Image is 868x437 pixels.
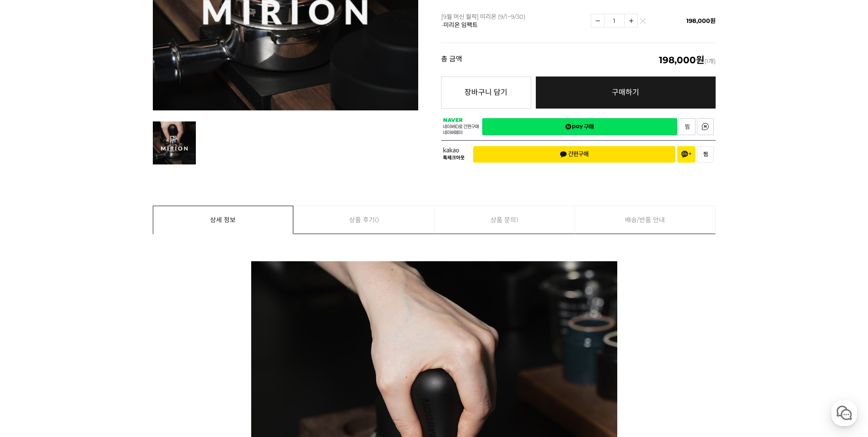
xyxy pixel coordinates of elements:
[575,206,715,234] a: 배송/반품 안내
[703,151,708,158] span: 찜
[659,55,704,66] em: 198,000원
[697,118,714,135] a: 새창
[443,21,478,28] span: 미리온 임팩트
[686,17,716,24] span: 198,000원
[294,206,434,234] a: 상품 후기0
[679,118,695,135] a: 새창
[29,304,34,311] span: 홈
[441,55,462,65] strong: 총 금액
[60,290,118,313] a: 대화
[473,146,675,163] button: 간편구매
[560,151,589,158] span: 간편구매
[435,206,575,234] a: 상품 문의1
[640,21,645,26] img: 삭제
[536,76,716,109] a: 구매하기
[681,151,691,158] span: 채널 추가
[375,206,379,234] span: 0
[441,76,531,109] button: 장바구니 담기
[482,118,677,135] a: 새창
[625,14,637,27] img: 수량증가
[3,290,60,313] a: 홈
[516,206,518,234] span: 1
[591,14,604,27] img: 수량감소
[443,147,466,161] span: 카카오 톡체크아웃
[697,146,714,163] button: 찜
[659,55,716,65] span: (1개)
[612,88,639,97] span: 구매하기
[141,304,152,311] span: 설정
[153,206,293,234] a: 상세 정보
[441,12,586,29] p: [9월 머신 월픽] 미리온 (9/1~9/30) -
[84,305,95,312] span: 대화
[677,146,695,163] button: 채널 추가
[118,290,176,313] a: 설정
